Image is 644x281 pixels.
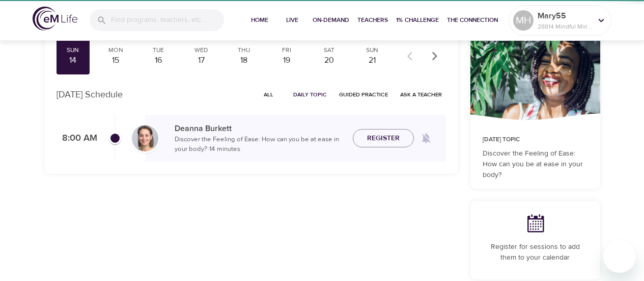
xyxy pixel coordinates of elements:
p: [DATE] Topic [483,135,588,144]
div: 14 [61,55,86,66]
button: Guided Practice [335,87,392,103]
span: On-Demand [313,15,349,25]
p: Discover the Feeling of Ease: How can you be at ease in your body? · 14 minutes [175,135,345,155]
div: Sun [359,46,385,55]
div: 16 [146,55,171,66]
span: Remind me when a class goes live every Sunday at 8:00 AM [414,126,438,150]
button: Ask a Teacher [396,87,446,103]
div: Thu [231,46,257,55]
span: Ask a Teacher [400,90,442,99]
span: Guided Practice [339,90,388,99]
p: Mary55 [538,10,592,22]
span: 1% Challenge [396,15,439,25]
div: 20 [317,55,342,66]
div: 17 [188,55,214,66]
span: All [257,90,281,99]
div: Sat [317,46,342,55]
button: Daily Topic [289,87,331,103]
div: 21 [359,55,385,66]
p: [DATE] Schedule [57,88,123,101]
div: 15 [103,55,128,66]
span: The Connection [447,15,498,25]
iframe: Button to launch messaging window [603,240,636,273]
p: Register for sessions to add them to your calendar [483,242,588,263]
div: Wed [188,46,214,55]
div: Sun [61,46,86,55]
div: Mon [103,46,128,55]
span: Daily Topic [293,90,327,99]
p: Deanna Burkett [175,122,345,135]
p: Discover the Feeling of Ease: How can you be at ease in your body? [483,148,588,181]
p: 28814 Mindful Minutes [538,22,592,31]
div: 19 [274,55,299,66]
input: Find programs, teachers, etc... [111,9,224,31]
div: 18 [231,55,257,66]
button: All [253,87,285,103]
span: Register [367,132,400,145]
div: Fri [274,46,299,55]
span: Teachers [357,15,388,25]
span: Home [247,15,272,25]
button: Register [353,129,414,148]
div: Tue [146,46,171,55]
img: Deanna_Burkett-min.jpg [132,125,158,151]
p: 8:00 AM [57,132,97,145]
div: MH [513,10,534,31]
img: logo [33,7,77,31]
span: Live [280,15,304,25]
